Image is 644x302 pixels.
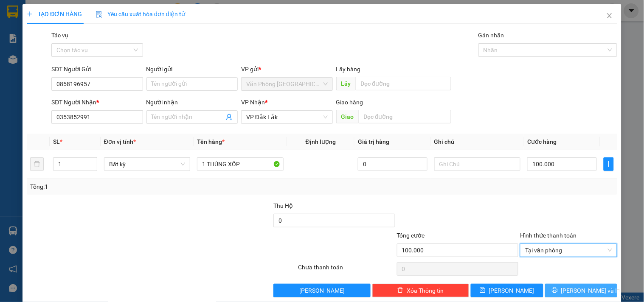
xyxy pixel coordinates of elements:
span: Bất kỳ [109,158,185,171]
span: [PERSON_NAME] [489,286,534,295]
input: Dọc đường [359,110,451,123]
input: Dọc đường [356,77,451,90]
span: VP Nhận [241,99,265,106]
div: 0356505505 [99,28,159,39]
span: Lấy hàng [336,66,361,73]
span: printer [552,287,558,294]
span: Văn Phòng Tân Phú [246,78,327,90]
button: [PERSON_NAME] [273,284,370,297]
div: Người nhận [146,98,238,107]
span: SL [53,138,60,145]
button: delete [30,157,44,171]
label: Hình thức thanh toán [520,232,577,239]
button: plus [604,157,614,171]
input: VD: Bàn, Ghế [197,157,283,171]
span: [PERSON_NAME] và In [561,286,621,295]
span: Giao hàng [336,99,363,106]
span: Giá trị hàng [358,138,389,145]
input: 0 [358,157,427,171]
span: user-add [226,114,233,120]
span: VP Đắk Lắk [246,111,327,123]
span: Tại văn phòng [525,244,612,257]
span: save [480,287,486,294]
span: TẠO ĐƠN HÀNG [27,11,82,17]
button: save[PERSON_NAME] [471,284,543,297]
span: delete [397,287,403,294]
input: Ghi Chú [434,157,520,171]
div: Sông Hinh [99,7,159,28]
div: Chưa thanh toán [297,263,396,277]
span: Lấy [336,77,356,90]
span: Tổng cước [397,232,425,239]
div: Người gửi [146,64,238,74]
div: SĐT Người Nhận [51,98,143,107]
span: Đơn vị tính [104,138,136,145]
div: Tổng: 1 [30,182,249,191]
button: printer[PERSON_NAME] và In [545,284,617,297]
span: Giao [336,110,359,123]
div: VP gửi [241,64,332,74]
span: CX EABAR [99,39,140,69]
span: Định lượng [306,138,336,145]
span: Nhận: [99,8,120,17]
div: SĐT Người Gửi [51,64,143,74]
span: plus [27,11,33,17]
span: Cước hàng [527,138,557,145]
span: Tên hàng [197,138,225,145]
span: Thu Hộ [273,202,293,209]
img: icon [96,11,102,18]
span: plus [604,161,613,168]
label: Gán nhãn [478,32,504,39]
label: Tác vụ [51,32,68,39]
button: deleteXóa Thông tin [372,284,469,297]
span: close [606,12,613,19]
div: Văn Phòng [GEOGRAPHIC_DATA] [7,7,93,28]
span: DĐ: [99,44,112,53]
th: Ghi chú [431,134,524,150]
span: Gửi: [7,8,20,17]
div: 0982103173 [7,28,93,39]
button: Close [598,4,622,28]
span: [PERSON_NAME] [299,286,345,295]
span: Xóa Thông tin [407,286,444,295]
span: Yêu cầu xuất hóa đơn điện tử [96,11,185,17]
